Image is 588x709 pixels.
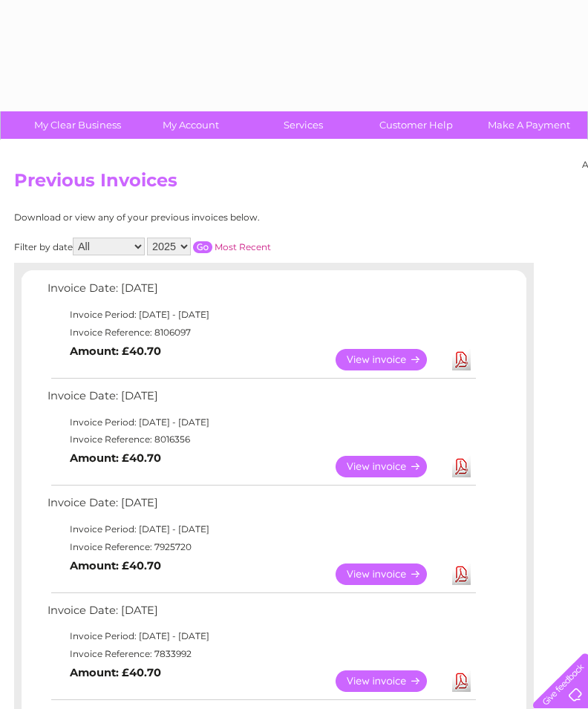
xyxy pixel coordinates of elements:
a: Services [242,111,365,139]
td: Invoice Reference: 7833992 [44,645,478,663]
td: Invoice Period: [DATE] - [DATE] [44,627,478,645]
a: Most Recent [215,241,271,252]
a: Download [452,563,471,585]
b: Amount: £40.70 [70,666,161,679]
a: Download [452,670,471,692]
a: Download [452,456,471,477]
a: My Account [129,111,252,139]
td: Invoice Period: [DATE] - [DATE] [44,414,478,431]
a: My Clear Business [16,111,139,139]
a: View [336,563,445,585]
a: Download [452,349,471,370]
td: Invoice Date: [DATE] [44,278,478,306]
b: Amount: £40.70 [70,344,161,358]
td: Invoice Reference: 8106097 [44,324,478,342]
a: View [336,670,445,692]
div: Filter by date [14,238,404,255]
a: View [336,349,445,370]
b: Amount: £40.70 [70,559,161,572]
td: Invoice Date: [DATE] [44,493,478,520]
td: Invoice Reference: 8016356 [44,431,478,448]
b: Amount: £40.70 [70,451,161,465]
td: Invoice Date: [DATE] [44,601,478,628]
td: Invoice Period: [DATE] - [DATE] [44,520,478,538]
a: Customer Help [355,111,477,139]
td: Invoice Date: [DATE] [44,386,478,414]
div: Download or view any of your previous invoices below. [14,212,404,223]
td: Invoice Reference: 7925720 [44,538,478,556]
a: View [336,456,445,477]
td: Invoice Period: [DATE] - [DATE] [44,306,478,324]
